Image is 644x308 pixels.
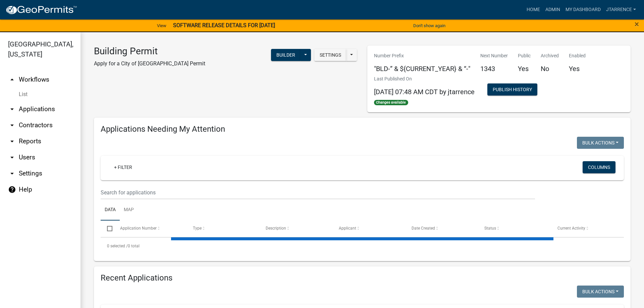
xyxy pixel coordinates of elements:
[8,76,16,84] i: arrow_drop_up
[113,221,186,237] datatable-header-cell: Application Number
[8,153,16,162] i: arrow_drop_down
[374,65,470,73] h5: "BLD-” & ${CURRENT_YEAR} & “-"
[259,221,332,237] datatable-header-cell: Description
[8,170,16,178] i: arrow_drop_down
[569,52,586,59] p: Enabled
[109,161,138,173] a: + Filter
[563,3,603,16] a: My Dashboard
[101,221,113,237] datatable-header-cell: Select
[120,226,157,231] span: Application Number
[374,52,470,59] p: Number Prefix
[101,124,624,134] h4: Applications Needing My Attention
[8,121,16,129] i: arrow_drop_down
[569,65,586,73] h5: Yes
[8,105,16,113] i: arrow_drop_down
[524,3,543,16] a: Home
[193,226,202,231] span: Type
[480,52,508,59] p: Next Number
[101,273,624,283] h4: Recent Applications
[603,3,639,16] a: jtarrence
[577,137,624,149] button: Bulk Actions
[541,52,559,59] p: Archived
[8,186,16,194] i: help
[518,65,531,73] h5: Yes
[518,52,531,59] p: Public
[551,221,624,237] datatable-header-cell: Current Activity
[374,75,475,82] p: Last Published On
[332,221,405,237] datatable-header-cell: Applicant
[374,100,408,105] span: Changes available
[374,88,475,96] span: [DATE] 07:48 AM CDT by jtarrence
[120,199,138,221] a: Map
[411,20,448,31] button: Don't show again
[480,65,508,73] h5: 1343
[543,3,563,16] a: Admin
[101,238,624,254] div: 0 total
[186,221,259,237] datatable-header-cell: Type
[339,226,356,231] span: Applicant
[478,221,551,237] datatable-header-cell: Status
[314,49,346,61] button: Settings
[577,286,624,298] button: Bulk Actions
[101,199,120,221] a: Data
[583,161,615,173] button: Columns
[266,226,286,231] span: Description
[484,226,496,231] span: Status
[94,60,205,68] p: Apply for a City of [GEOGRAPHIC_DATA] Permit
[412,226,435,231] span: Date Created
[8,137,16,145] i: arrow_drop_down
[405,221,478,237] datatable-header-cell: Date Created
[94,46,205,57] h3: Building Permit
[557,226,585,231] span: Current Activity
[101,186,535,199] input: Search for applications
[154,20,169,31] a: View
[541,65,559,73] h5: No
[487,87,537,93] wm-modal-confirm: Workflow Publish History
[635,19,639,29] span: ×
[107,244,128,248] span: 0 selected /
[487,83,537,96] button: Publish History
[173,22,275,28] strong: SOFTWARE RELEASE DETAILS FOR [DATE]
[635,20,639,28] button: Close
[271,49,301,61] button: Builder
